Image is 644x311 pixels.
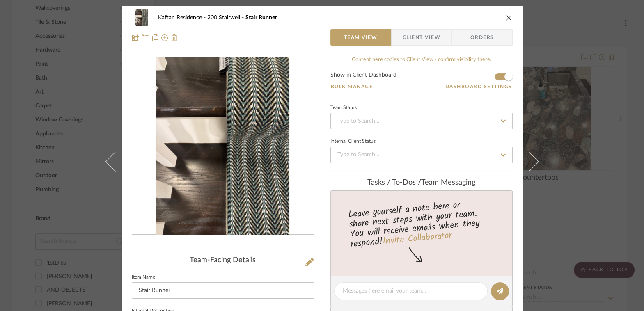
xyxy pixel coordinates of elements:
[461,29,503,46] span: Orders
[156,57,290,235] img: 385a044a-5831-4989-afd2-397756e7e74e_436x436.jpg
[132,275,155,279] label: Item Name
[132,256,314,265] div: Team-Facing Details
[330,147,513,163] input: Type to Search…
[330,139,376,144] div: Internal Client Status
[367,179,421,186] span: Tasks / To-Dos /
[344,29,378,46] span: Team View
[330,83,374,90] button: Bulk Manage
[330,106,357,110] div: Team Status
[505,14,513,21] button: close
[330,178,513,188] div: team Messaging
[207,15,245,21] span: 200 Stairwell
[403,29,440,46] span: Client View
[382,229,452,249] a: Invite Collaborator
[245,15,277,21] span: Stair Runner
[171,34,178,41] img: Remove from project
[329,196,513,251] div: Leave yourself a note here or share next steps with your team. You will receive emails when they ...
[330,113,513,129] input: Type to Search…
[445,83,513,90] button: Dashboard Settings
[330,56,513,64] div: Content here copies to Client View - confirm visibility there.
[132,57,314,235] div: 0
[132,9,151,26] img: 385a044a-5831-4989-afd2-397756e7e74e_48x40.jpg
[132,282,314,299] input: Enter Item Name
[158,15,207,21] span: Kaftan Residence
